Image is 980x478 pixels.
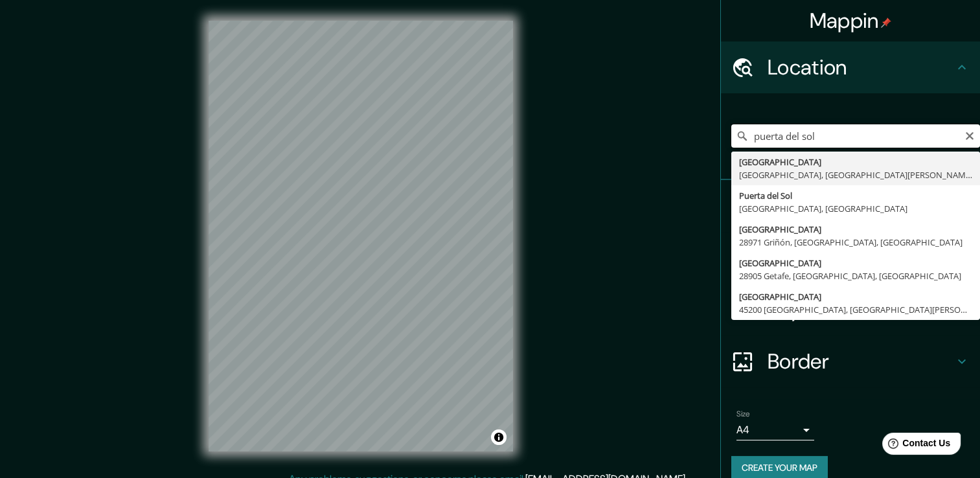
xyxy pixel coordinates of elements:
div: Pins [721,180,980,232]
div: Layout [721,284,980,336]
h4: Layout [768,297,954,323]
label: Size [736,409,750,420]
div: [GEOGRAPHIC_DATA], [GEOGRAPHIC_DATA] [739,202,972,215]
img: pin-icon.png [881,17,891,28]
h4: Border [768,348,954,374]
div: [GEOGRAPHIC_DATA] [739,256,972,269]
button: Clear [964,129,975,141]
div: [GEOGRAPHIC_DATA] [739,155,972,168]
div: [GEOGRAPHIC_DATA] [739,290,972,303]
h4: Location [768,54,954,80]
div: Style [721,232,980,284]
iframe: Help widget launcher [865,427,966,464]
div: A4 [736,420,814,440]
div: 28905 Getafe, [GEOGRAPHIC_DATA], [GEOGRAPHIC_DATA] [739,269,972,282]
div: Puerta del Sol [739,189,972,202]
div: [GEOGRAPHIC_DATA], [GEOGRAPHIC_DATA][PERSON_NAME], [GEOGRAPHIC_DATA] [739,168,972,181]
div: Border [721,336,980,387]
h4: Mappin [810,8,892,34]
canvas: Map [209,21,513,451]
div: Location [721,41,980,93]
div: 45200 [GEOGRAPHIC_DATA], [GEOGRAPHIC_DATA][PERSON_NAME], [GEOGRAPHIC_DATA] [739,303,972,316]
div: [GEOGRAPHIC_DATA] [739,223,972,236]
div: 28971 Griñón, [GEOGRAPHIC_DATA], [GEOGRAPHIC_DATA] [739,236,972,249]
input: Pick your city or area [731,124,980,148]
button: Toggle attribution [491,429,507,445]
